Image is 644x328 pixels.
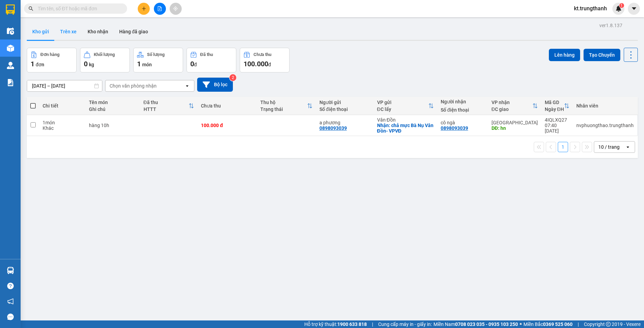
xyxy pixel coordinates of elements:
[584,49,620,61] button: Tạo Chuyến
[374,97,437,115] th: Toggle SortBy
[7,45,14,52] img: warehouse-icon
[6,4,15,15] img: logo-vxr
[184,83,190,89] svg: open
[194,62,197,67] span: đ
[549,49,580,61] button: Lên hàng
[36,62,44,67] span: đơn
[7,27,14,35] img: warehouse-icon
[492,125,538,131] div: DĐ: hn
[578,320,579,328] span: |
[240,48,290,72] button: Chưa thu100.000đ
[545,123,569,134] div: 07:40 [DATE]
[441,99,485,104] div: Người nhận
[27,23,55,40] button: Kho gửi
[304,320,367,328] span: Hỗ trợ kỹ thuật:
[523,320,573,328] span: Miền Bắc
[377,123,434,134] div: Nhận: chả mực Bà Nụ Vân Đồn- VPVĐ
[43,103,82,109] div: Chi tiết
[337,321,367,327] strong: 1900 633 818
[229,74,236,81] sup: 2
[257,97,316,115] th: Toggle SortBy
[89,106,137,112] div: Ghi chú
[84,60,88,68] span: 0
[197,78,233,92] button: Bộ lọc
[433,320,518,328] span: Miền Nam
[82,23,114,40] button: Kho nhận
[319,125,347,131] div: 0898093039
[43,120,82,125] div: 1 món
[492,100,532,105] div: VP nhận
[260,106,307,112] div: Trạng thái
[7,79,14,86] img: solution-icon
[114,23,154,40] button: Hàng đã giao
[89,100,137,105] div: Tên món
[29,6,33,11] span: search
[377,106,428,112] div: ĐC lấy
[144,100,189,105] div: Đã thu
[201,103,253,109] div: Chưa thu
[31,60,34,68] span: 1
[133,48,183,72] button: Số lượng1món
[7,62,14,69] img: warehouse-icon
[170,3,182,15] button: aim
[27,48,77,72] button: Đơn hàng1đơn
[441,107,485,113] div: Số điện thoại
[157,6,162,11] span: file-add
[606,322,611,327] span: copyright
[625,144,631,150] svg: open
[260,100,307,105] div: Thu hộ
[619,3,624,8] sup: 1
[138,3,150,15] button: plus
[147,52,165,57] div: Số lượng
[94,52,115,57] div: Khối lượng
[488,97,541,115] th: Toggle SortBy
[137,60,141,68] span: 1
[378,320,432,328] span: Cung cấp máy in - giấy in:
[200,52,213,57] div: Đã thu
[187,48,236,72] button: Đã thu0đ
[598,144,620,150] div: 10 / trang
[545,106,564,112] div: Ngày ĐH
[140,97,198,115] th: Toggle SortBy
[615,5,622,12] img: icon-new-feature
[7,283,14,289] span: question-circle
[7,267,14,274] img: warehouse-icon
[319,106,370,112] div: Số điện thoại
[441,125,468,131] div: 0898093039
[142,62,152,67] span: món
[7,298,14,305] span: notification
[319,120,370,125] div: a phương
[568,4,612,13] span: kt.trungthanh
[190,60,194,68] span: 0
[492,106,532,112] div: ĐC giao
[144,106,189,112] div: HTTT
[377,100,428,105] div: VP gửi
[558,142,568,152] button: 1
[253,52,271,57] div: Chưa thu
[38,5,119,12] input: Tìm tên, số ĐT hoặc mã đơn
[372,320,373,328] span: |
[89,62,94,67] span: kg
[268,62,271,67] span: đ
[541,97,573,115] th: Toggle SortBy
[80,48,130,72] button: Khối lượng0kg
[455,321,518,327] strong: 0708 023 035 - 0935 103 250
[201,123,253,128] div: 100.000 đ
[27,80,102,91] input: Select a date range.
[520,323,522,326] span: ⚪️
[543,321,573,327] strong: 0369 525 060
[55,23,82,40] button: Trên xe
[110,82,157,89] div: Chọn văn phòng nhận
[319,100,370,105] div: Người gửi
[89,123,137,128] div: hàng 10h
[576,103,634,109] div: Nhân viên
[173,6,178,11] span: aim
[142,6,146,11] span: plus
[154,3,166,15] button: file-add
[545,100,564,105] div: Mã GD
[631,5,637,12] span: caret-down
[628,3,640,15] button: caret-down
[441,120,485,125] div: cô ngà
[576,123,634,128] div: nvphuongthao.trungthanh
[620,3,623,8] span: 1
